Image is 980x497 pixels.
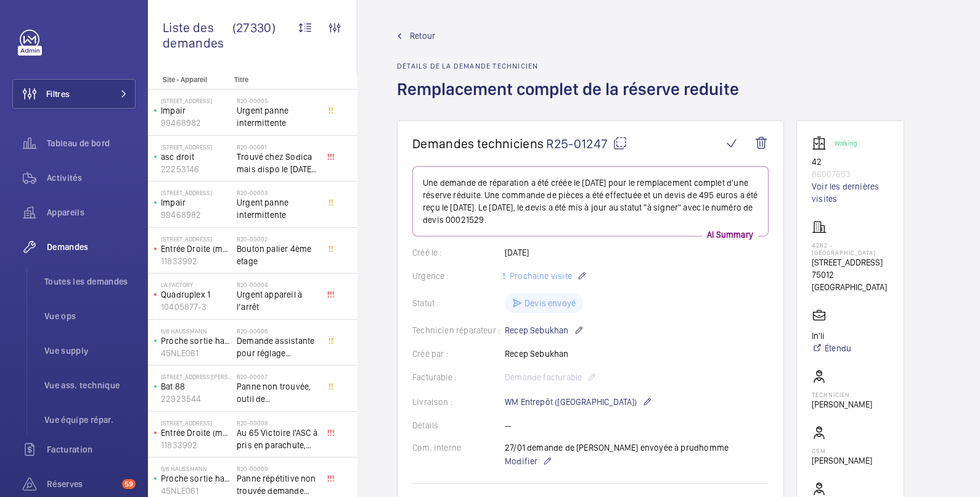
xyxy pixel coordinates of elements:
[161,335,232,347] p: Proche sortie hall Pelletier
[237,189,318,196] h2: R20-00003
[44,275,136,288] span: Toutes les demandes
[46,88,70,100] span: Filtres
[397,62,746,70] h2: Détails de la demande technicien
[161,104,232,117] p: Impair
[47,206,136,219] span: Appareils
[237,472,318,497] span: Panne répétitive non trouvée demande assistance expert technique
[44,379,136,391] span: Vue ass. technique
[161,117,232,129] p: 99468982
[237,427,318,451] span: Au 65 Victoire l'ASC à pris en parachute, toutes les sécu coupé, il est au 3 ème, asc sans machin...
[812,447,872,454] p: CSM
[237,373,318,380] h2: R20-00007
[812,136,831,151] img: elevator.svg
[812,391,872,398] p: Technicien
[47,137,136,149] span: Tableau de bord
[412,136,544,151] span: Demandes techniciens
[237,151,318,175] span: Trouvé chez Sodica mais dispo le [DATE] [URL][DOMAIN_NAME]
[546,136,627,151] span: R25-01247
[505,395,652,409] p: WM Entrepôt ([GEOGRAPHIC_DATA])
[812,256,889,269] p: [STREET_ADDRESS]
[163,20,232,51] span: Liste des demandes
[161,243,232,255] p: Entrée Droite (monte-charge)
[161,465,232,472] p: 6/8 Haussmann
[702,228,758,241] p: AI Summary
[812,398,872,411] p: [PERSON_NAME]
[161,97,232,104] p: [STREET_ADDRESS]
[237,327,318,335] h2: R20-00006
[47,443,136,456] span: Facturation
[812,168,889,180] p: 86007653
[237,288,318,313] span: Urgent appareil à l’arrêt
[161,209,232,221] p: 99468982
[505,455,537,467] span: Modifier
[44,345,136,357] span: Vue supply
[812,342,851,354] a: Étendu
[161,327,232,335] p: 6/8 Haussmann
[161,281,232,288] p: La Factory
[161,288,232,301] p: Quadruplex 1
[237,97,318,104] h2: R20-00005
[505,323,584,338] p: Recep Sebukhan
[161,393,232,405] p: 22923544
[237,465,318,472] h2: R20-00009
[161,347,232,359] p: 45NLE061
[410,30,435,42] span: Retour
[237,104,318,129] span: Urgent panne intermittente
[47,241,136,253] span: Demandes
[161,472,232,485] p: Proche sortie hall Pelletier
[44,310,136,322] span: Vue ops
[161,427,232,439] p: Entrée Droite (monte-charge)
[122,479,136,489] span: 59
[237,235,318,243] h2: R20-00002
[161,196,232,209] p: Impair
[161,235,232,243] p: [STREET_ADDRESS]
[161,255,232,267] p: 11833992
[237,143,318,151] h2: R20-00001
[148,75,229,84] p: Site - Appareil
[812,180,889,205] a: Voir les dernières visites
[812,156,889,168] p: 42
[423,177,758,226] p: Une demande de réparation a été créée le [DATE] pour le remplacement complet d'une réserve réduit...
[237,196,318,221] span: Urgent panne intermittente
[161,301,232,313] p: 10405877-3
[47,172,136,184] span: Activités
[812,269,889,293] p: 75012 [GEOGRAPHIC_DATA]
[812,241,889,256] p: 4282 - [GEOGRAPHIC_DATA]
[161,439,232,451] p: 11833992
[812,454,872,467] p: [PERSON_NAME]
[161,189,232,196] p: [STREET_ADDRESS]
[234,75,316,84] p: Titre
[835,141,857,146] p: Working
[161,380,232,393] p: Bat 88
[12,79,136,109] button: Filtres
[237,281,318,288] h2: R20-00004
[161,163,232,175] p: 22253146
[161,419,232,427] p: [STREET_ADDRESS]
[44,414,136,426] span: Vue équipe répar.
[507,271,572,281] span: Prochaine visite
[47,478,117,490] span: Réserves
[161,143,232,151] p: [STREET_ADDRESS]
[237,419,318,427] h2: R20-00008
[237,380,318,405] span: Panne non trouvée, outil de déverouillouge impératif pour le diagnostic
[161,485,232,497] p: 45NLE061
[237,243,318,267] span: Bouton palier 4ème etage
[812,330,851,342] p: In'li
[237,335,318,359] span: Demande assistante pour réglage d'opérateurs porte cabine double accès
[397,78,746,120] h1: Remplacement complet de la réserve reduite
[161,151,232,163] p: asc droit
[161,373,232,380] p: [STREET_ADDRESS][PERSON_NAME]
